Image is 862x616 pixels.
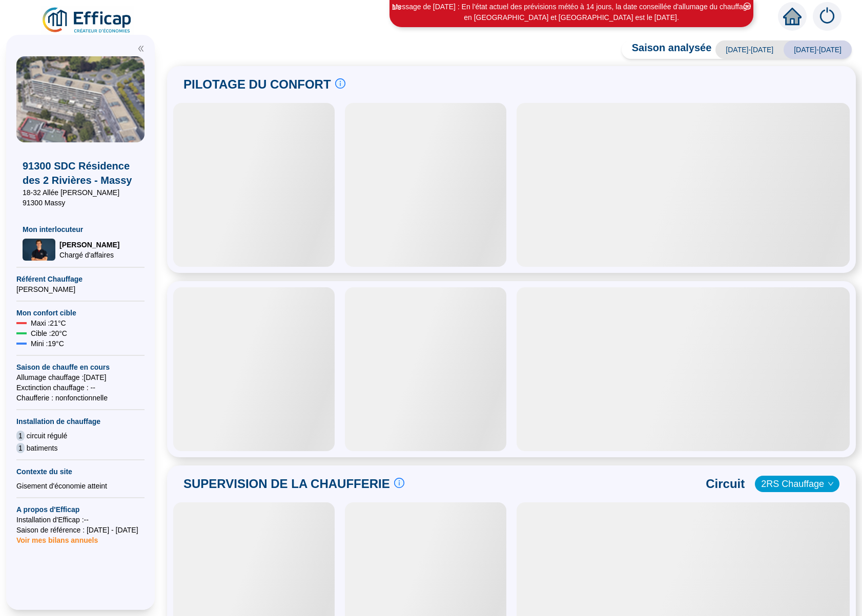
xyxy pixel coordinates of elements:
span: 91300 SDC Résidence des 2 Rivières - Massy [23,159,138,187]
span: Référent Chauffage [16,274,145,284]
i: 1 / 3 [392,4,401,11]
span: [DATE]-[DATE] [715,40,784,59]
span: SUPERVISION DE LA CHAUFFERIE [183,476,390,492]
span: Mini : 19 °C [31,338,64,349]
span: Saison analysée [622,40,712,59]
span: 18-32 Allée [PERSON_NAME] 91300 Massy [23,187,138,208]
span: PILOTAGE DU CONFORT [183,76,331,93]
span: Saison de chauffe en cours [16,362,145,372]
img: alerts [813,2,842,31]
span: Chaufferie : non fonctionnelle [16,393,145,403]
span: 1 [16,431,25,441]
span: info-circle [335,78,345,89]
span: [PERSON_NAME] [16,284,145,294]
span: Installation d'Efficap : -- [16,515,145,525]
span: circuit régulé [27,431,67,441]
span: 2RS Chauffage [761,476,833,492]
span: Installation de chauffage [16,416,145,427]
span: 1 [16,443,25,453]
div: Gisement d'économie atteint [16,481,145,491]
span: home [783,7,802,26]
span: double-left [137,45,145,52]
span: Voir mes bilans annuels [16,530,98,544]
span: info-circle [394,478,404,488]
span: Exctinction chauffage : -- [16,383,145,393]
span: close-circle [744,3,751,10]
div: Message de [DATE] : En l'état actuel des prévisions météo à 14 jours, la date conseillée d'alluma... [391,2,752,23]
span: Maxi : 21 °C [31,318,66,328]
span: [PERSON_NAME] [59,240,119,250]
span: Cible : 20 °C [31,328,67,338]
span: down [828,481,834,487]
span: Mon confort cible [16,308,145,318]
img: Chargé d'affaires [23,239,55,261]
span: Circuit [706,476,745,492]
span: Allumage chauffage : [DATE] [16,372,145,383]
span: batiments [27,443,58,453]
span: [DATE]-[DATE] [784,40,852,59]
span: Contexte du site [16,466,145,477]
span: A propos d'Efficap [16,504,145,515]
img: efficap energie logo [41,6,134,35]
span: Saison de référence : [DATE] - [DATE] [16,525,145,535]
span: Chargé d'affaires [59,250,119,260]
span: Mon interlocuteur [23,224,138,235]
